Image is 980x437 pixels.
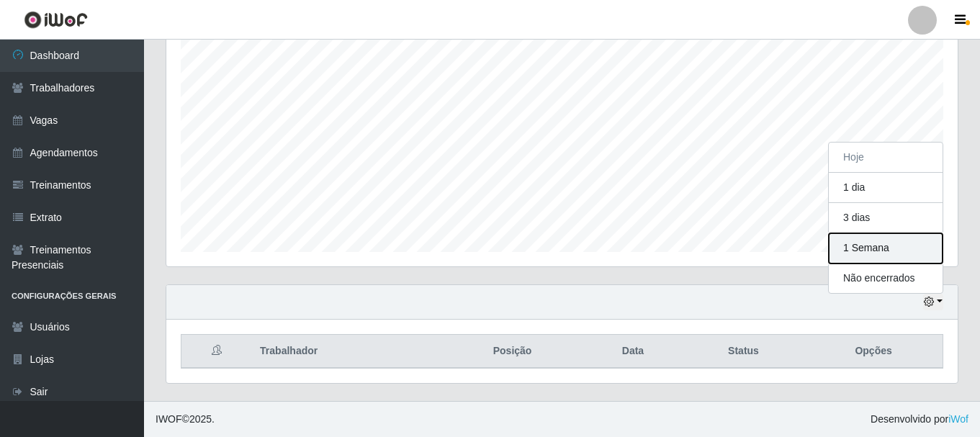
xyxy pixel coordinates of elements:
button: 1 Semana [829,233,943,263]
th: Data [583,335,683,369]
button: 3 dias [829,203,943,233]
button: 1 dia [829,173,943,203]
span: © 2025 . [156,412,215,427]
th: Posição [441,335,583,369]
button: Não encerrados [829,263,943,293]
th: Trabalhador [251,335,441,369]
a: iWof [948,413,968,425]
th: Opções [804,335,943,369]
span: Desenvolvido por [871,412,968,427]
span: IWOF [156,413,182,425]
th: Status [683,335,804,369]
button: Hoje [829,143,943,173]
img: CoreUI Logo [24,11,88,29]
